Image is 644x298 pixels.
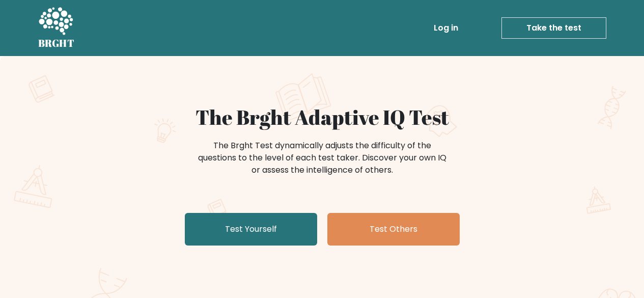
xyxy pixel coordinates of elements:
a: Test Yourself [185,213,317,246]
a: Log in [430,18,462,38]
div: The Brght Test dynamically adjusts the difficulty of the questions to the level of each test take... [195,140,450,176]
a: Test Others [327,213,460,246]
h5: BRGHT [38,37,75,49]
a: Take the test [501,17,606,39]
a: BRGHT [38,4,75,52]
h1: The Brght Adaptive IQ Test [74,105,571,129]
